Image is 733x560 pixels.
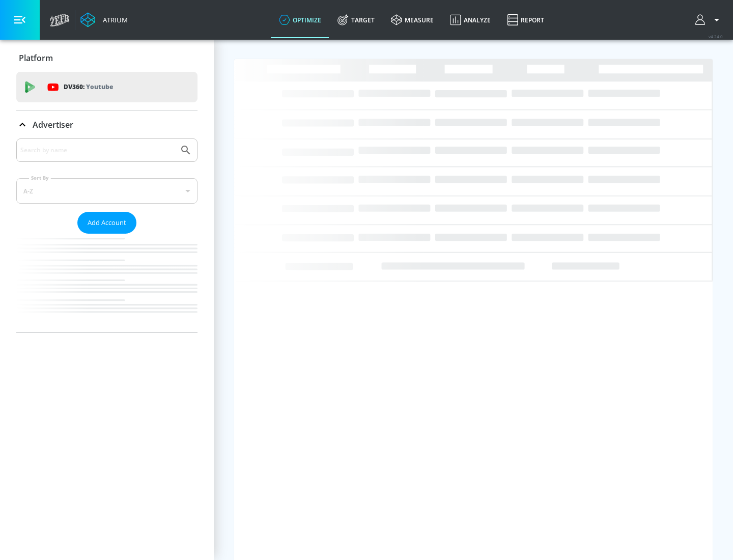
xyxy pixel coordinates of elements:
[16,44,198,72] div: Platform
[499,2,552,38] a: Report
[709,34,723,39] span: v 4.24.0
[442,2,499,38] a: Analyze
[19,52,53,64] p: Platform
[99,15,128,24] div: Atrium
[271,2,329,38] a: optimize
[33,119,73,130] p: Advertiser
[29,175,51,181] label: Sort By
[20,144,175,157] input: Search by name
[383,2,442,38] a: measure
[77,212,136,234] button: Add Account
[80,12,128,27] a: Atrium
[64,81,113,93] p: DV360:
[16,234,198,332] nav: list of Advertiser
[329,2,383,38] a: Target
[16,138,198,332] div: Advertiser
[16,72,198,102] div: DV360: Youtube
[16,110,198,139] div: Advertiser
[88,217,126,229] span: Add Account
[86,81,113,92] p: Youtube
[16,178,198,204] div: A-Z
